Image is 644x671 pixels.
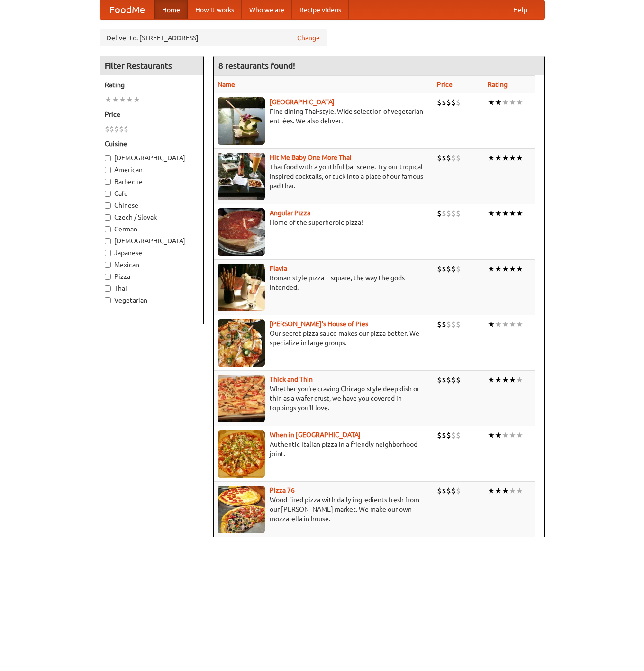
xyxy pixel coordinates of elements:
[442,430,446,441] li: $
[495,375,502,385] li: ★
[105,250,111,256] input: Japanese
[270,431,361,439] a: When in [GEOGRAPHIC_DATA]
[516,208,523,219] li: ★
[112,94,119,105] li: ★
[105,236,199,246] label: [DEMOGRAPHIC_DATA]
[502,153,509,163] li: ★
[446,486,451,496] li: $
[516,319,523,330] li: ★
[442,97,446,108] li: $
[451,486,456,496] li: $
[105,201,199,210] label: Chinese
[502,375,509,385] li: ★
[516,153,523,163] li: ★
[109,124,114,134] li: $
[456,153,461,163] li: $
[105,260,199,269] label: Mexican
[488,264,495,274] li: ★
[105,284,199,293] label: Thai
[516,264,523,274] li: ★
[446,430,451,441] li: $
[442,375,446,385] li: $
[502,430,509,441] li: ★
[154,0,188,19] a: Home
[495,208,502,219] li: ★
[451,208,456,219] li: $
[516,375,523,385] li: ★
[100,0,154,19] a: FoodMe
[105,153,199,163] label: [DEMOGRAPHIC_DATA]
[218,486,265,533] img: pizza76.jpg
[105,272,199,281] label: Pizza
[105,262,111,268] input: Mexican
[218,273,430,292] p: Roman-style pizza -- square, the way the gods intended.
[188,0,242,19] a: How it works
[446,264,451,274] li: $
[105,248,199,257] label: Japanese
[456,97,461,108] li: $
[488,208,495,219] li: ★
[105,179,111,185] input: Barbecue
[456,486,461,496] li: $
[488,375,495,385] li: ★
[442,486,446,496] li: $
[100,29,327,46] div: Deliver to: [STREET_ADDRESS]
[446,375,451,385] li: $
[488,97,495,108] li: ★
[495,430,502,441] li: ★
[509,97,516,108] li: ★
[516,430,523,441] li: ★
[270,98,335,106] a: [GEOGRAPHIC_DATA]
[218,97,265,145] img: satay.jpg
[105,124,109,134] li: $
[105,110,199,119] h5: Price
[451,97,456,108] li: $
[105,167,111,173] input: American
[506,0,535,19] a: Help
[270,376,313,383] b: Thick and Thin
[451,153,456,163] li: $
[270,209,310,217] a: Angular Pizza
[119,94,126,105] li: ★
[442,153,446,163] li: $
[509,319,516,330] li: ★
[218,329,430,348] p: Our secret pizza sauce makes our pizza better. We specialize in large groups.
[218,319,265,367] img: luigis.jpg
[105,274,111,280] input: Pizza
[105,295,199,305] label: Vegetarian
[105,226,111,232] input: German
[509,264,516,274] li: ★
[509,486,516,496] li: ★
[451,430,456,441] li: $
[126,94,133,105] li: ★
[509,375,516,385] li: ★
[502,208,509,219] li: ★
[105,212,199,222] label: Czech / Slovak
[270,487,295,494] a: Pizza 76
[124,124,128,134] li: $
[105,80,199,90] h5: Rating
[451,319,456,330] li: $
[446,208,451,219] li: $
[437,486,442,496] li: $
[509,208,516,219] li: ★
[105,165,199,175] label: American
[446,97,451,108] li: $
[446,319,451,330] li: $
[451,375,456,385] li: $
[218,440,430,459] p: Authentic Italian pizza in a friendly neighborhood joint.
[502,486,509,496] li: ★
[437,153,442,163] li: $
[105,139,199,148] h5: Cuisine
[509,430,516,441] li: ★
[270,154,352,161] a: Hit Me Baby One More Thai
[105,285,111,292] input: Thai
[114,124,119,134] li: $
[218,162,430,191] p: Thai food with a youthful bar scene. Try our tropical inspired cocktails, or tuck into a plate of...
[105,214,111,221] input: Czech / Slovak
[488,81,508,88] a: Rating
[218,208,265,256] img: angular.jpg
[456,319,461,330] li: $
